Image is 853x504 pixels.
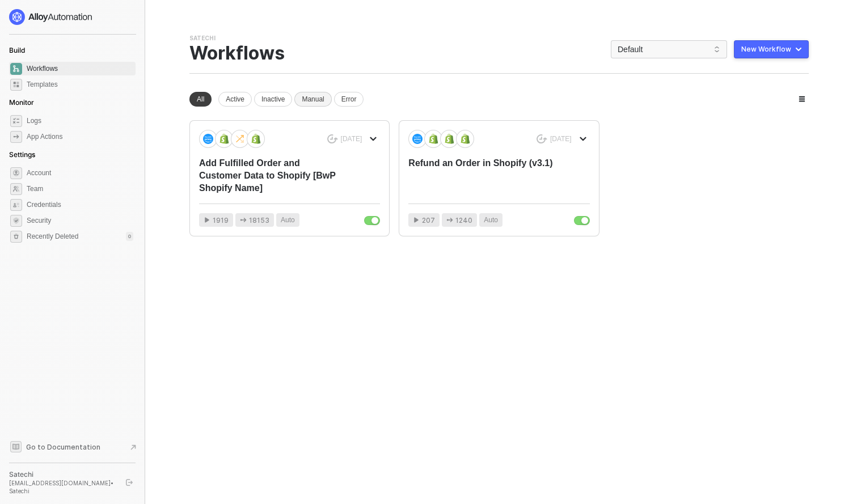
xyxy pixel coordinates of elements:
span: 1240 [455,215,472,226]
span: Templates [27,78,133,91]
span: Monitor [9,98,34,107]
img: icon [444,134,454,144]
span: Default [618,41,720,58]
span: 18153 [249,215,269,226]
div: Satechi [9,470,116,479]
div: [EMAIL_ADDRESS][DOMAIN_NAME] • Satechi [9,479,116,495]
img: icon [203,134,213,144]
span: Settings [9,150,35,159]
div: 0 [126,232,133,241]
div: All [189,92,212,107]
span: Logs [27,114,133,128]
span: Recently Deleted [27,232,78,242]
div: Add Fulfilled Order and Customer Data to Shopify [BwP Shopify Name] [199,157,344,194]
span: icon-logs [10,115,22,127]
a: Knowledge Base [9,440,136,454]
span: Team [27,182,133,196]
span: Account [27,166,133,180]
span: icon-success-page [537,134,547,144]
div: Active [218,92,252,107]
span: icon-success-page [327,134,338,144]
div: Inactive [254,92,292,107]
span: Workflows [27,62,133,75]
span: team [10,183,22,195]
div: Satechi [189,34,216,43]
div: Refund an Order in Shopify (v3.1) [408,157,553,194]
img: logo [9,9,93,25]
span: icon-app-actions [10,131,22,143]
div: Error [334,92,364,107]
span: documentation [10,441,22,452]
span: Security [27,214,133,227]
button: New Workflow [734,40,809,58]
div: New Workflow [741,45,791,54]
div: App Actions [27,132,62,142]
img: icon [428,134,438,144]
img: icon [219,134,229,144]
span: Build [9,46,25,54]
div: Manual [294,92,331,107]
span: dashboard [10,63,22,75]
img: icon [235,134,245,144]
span: credentials [10,199,22,211]
a: logo [9,9,136,25]
span: settings [10,231,22,243]
span: Auto [281,215,295,226]
span: security [10,215,22,227]
span: Auto [484,215,498,226]
img: icon [251,134,261,144]
span: 207 [422,215,435,226]
span: marketplace [10,79,22,91]
span: icon-app-actions [240,217,247,223]
div: [DATE] [550,134,572,144]
span: logout [126,479,133,486]
span: document-arrow [128,442,139,453]
img: icon [412,134,423,144]
div: Workflows [189,43,285,64]
span: icon-arrow-down [580,135,586,142]
span: settings [10,167,22,179]
span: icon-arrow-down [370,135,377,142]
span: Credentials [27,198,133,211]
span: Go to Documentation [26,442,100,452]
span: 1919 [213,215,229,226]
div: [DATE] [341,134,362,144]
span: icon-app-actions [446,217,453,223]
img: icon [460,134,470,144]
